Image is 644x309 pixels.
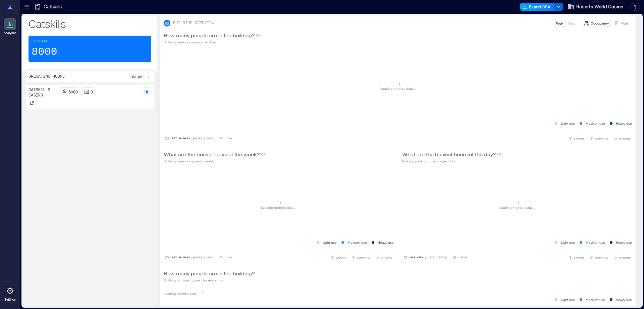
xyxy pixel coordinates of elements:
button: EXPORT [567,135,586,142]
button: Last 90 Days |[DATE]-[DATE] [164,254,215,261]
p: How many people are in the building? [164,31,255,39]
p: Catskills [44,3,62,10]
button: Last 90 Days |[DATE]-[DATE] [164,135,215,142]
p: Peak [556,21,563,26]
p: Heavy use [616,121,632,126]
p: BUILDING OVERVIEW [173,21,214,26]
span: COMPARE [357,256,370,260]
p: Light use [561,240,575,245]
p: 8a - 6p [132,74,142,79]
p: Building peak occupancy per Day [164,39,260,45]
button: COMPARE [350,254,371,261]
p: Catskills- Casino [29,87,57,98]
p: Medium use [586,240,605,245]
p: What are the busiest days of the week? [164,150,260,158]
p: Loading metrics data ... [164,291,199,296]
p: Light use [561,297,575,302]
p: Medium use [586,297,605,302]
p: How many people are in the building? [164,269,255,277]
p: Loading metrics data ... [499,205,535,210]
p: Heavy use [378,240,394,245]
p: Analytics [4,31,16,35]
button: Export CSV [520,3,554,11]
p: Building peak occupancy weekly [164,158,265,164]
p: Occupancy [591,21,609,26]
p: Capacity [32,39,48,44]
p: 1 Day [224,137,232,141]
button: COMPARE [588,254,609,261]
p: 0 [91,89,93,94]
p: Light use [323,240,337,245]
p: 8000 [68,89,78,94]
p: Heavy use [616,240,632,245]
p: Avg [569,21,575,26]
span: EXPORT [336,256,346,260]
p: Heavy use [616,297,632,302]
p: Visits [621,21,629,26]
p: Light use [561,121,575,126]
p: 1 Hour [458,256,468,260]
button: EXPORT [567,254,586,261]
p: Catskills [29,17,151,30]
p: Settings [4,298,16,302]
span: OPTIONS [619,256,631,260]
span: EXPORT [574,256,584,260]
p: Medium use [347,240,367,245]
p: Building peak occupancy per Hour [402,158,501,164]
button: OPTIONS [612,254,632,261]
p: 8000 [32,45,57,59]
p: Operating Hours [29,74,65,79]
p: Medium use [586,121,605,126]
span: COMPARE [595,137,608,141]
span: COMPARE [595,256,608,260]
span: OPTIONS [381,256,392,260]
button: Resorts World Casino [566,1,625,12]
a: Analytics [2,16,18,37]
a: Settings [2,283,18,304]
button: COMPARE [588,135,609,142]
p: Building occupancy per day every hour [164,277,255,283]
button: OPTIONS [374,254,394,261]
p: Loading metrics data ... [380,86,416,91]
span: OPTIONS [619,137,631,141]
p: Loading metrics data ... [261,205,296,210]
button: OPTIONS [612,135,632,142]
p: What are the busiest hours of the day? [402,150,496,158]
span: EXPORT [574,137,584,141]
button: EXPORT [329,254,347,261]
button: Last Week |[DATE]-[DATE] [402,254,448,261]
span: Resorts World Casino [576,3,623,10]
p: 1 Day [224,256,232,260]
